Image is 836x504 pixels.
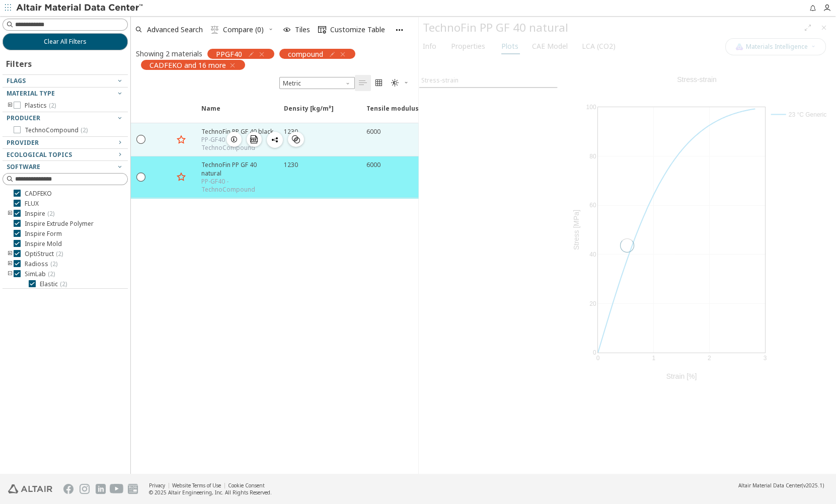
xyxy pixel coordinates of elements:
[318,26,326,34] i: 
[3,75,128,87] button: Flags
[149,482,165,489] a: Privacy
[279,77,355,89] div: Unit System
[371,75,387,91] button: Tile View
[25,250,63,258] span: OptiStruct
[7,138,39,147] span: Provider
[201,104,220,122] span: Name
[25,210,54,218] span: Inspire
[292,135,300,143] i: 
[3,50,37,74] div: Filters
[201,178,278,194] div: PP-GF40 - TechnoCompound
[226,132,242,147] button: Details
[7,250,14,258] i: toogle group
[279,77,355,89] span: Metric
[360,104,443,122] span: Tensile modulus [MPa]
[7,162,40,171] span: Software
[3,149,128,161] button: Ecological Topics
[25,102,56,110] span: Plastics
[267,132,283,148] button: Share
[25,270,55,278] span: SimLab
[223,26,264,33] span: Compare (0)
[48,270,55,278] span: ( 2 )
[7,89,55,98] span: Material Type
[201,160,278,178] div: TechnoFin PP GF 40 natural
[288,49,323,58] span: compound
[81,126,88,134] span: ( 2 )
[387,75,413,91] button: Theme
[375,79,383,87] i: 
[738,482,824,489] div: (v2025.1)
[7,260,14,268] i: toogle group
[3,112,128,124] button: Producer
[3,161,128,173] button: Software
[288,132,304,147] button: Similar Materials
[216,49,242,58] span: PPGF40
[25,230,62,238] span: Inspire Form
[149,489,272,496] div: © 2025 Altair Engineering, Inc. All Rights Reserved.
[7,102,14,110] i: toogle group
[149,60,226,69] span: CADFEKO and 16 more
[50,260,57,268] span: ( 2 )
[201,127,278,136] div: TechnoFin PP GF 40 black
[295,26,310,33] span: Tiles
[7,150,72,159] span: Ecological Topics
[173,169,189,185] button: Favorite
[136,49,202,58] div: Showing 2 materials
[173,104,195,122] span: Favorite
[366,127,381,136] div: 6000
[247,132,262,147] button: Download PDF
[172,482,221,489] a: Website Terms of Use
[25,260,57,268] span: Radioss
[25,200,39,208] span: FLUX
[56,249,63,258] span: ( 2 )
[7,210,14,218] i: toogle group
[284,127,298,136] div: 1230
[330,26,385,33] span: Customize Table
[25,126,88,134] span: TechnoCompound
[391,79,399,87] i: 
[147,26,203,33] span: Advanced Search
[359,79,367,87] i: 
[25,220,94,228] span: Inspire Extrude Polymer
[211,26,219,34] i: 
[3,137,128,149] button: Provider
[738,482,802,489] span: Altair Material Data Center
[3,88,128,100] button: Material Type
[355,75,371,91] button: Table View
[8,484,52,493] img: Altair Engineering
[47,209,54,218] span: ( 2 )
[278,104,360,122] span: Density [kg/m³]
[7,76,26,85] span: Flags
[195,104,278,122] span: Name
[16,3,144,13] img: Altair Material Data Center
[25,240,62,248] span: Inspire Mold
[7,114,40,122] span: Producer
[3,33,128,50] button: Clear All Filters
[366,104,438,122] span: Tensile modulus [MPa]
[49,101,56,110] span: ( 2 )
[284,160,298,169] div: 1230
[284,104,334,122] span: Density [kg/m³]
[151,104,173,122] span: Expand
[228,482,265,489] a: Cookie Consent
[173,132,189,148] button: Favorite
[40,280,67,288] span: Elastic
[201,136,278,152] div: PP-GF40 - TechnoCompound
[366,160,381,169] div: 6000
[250,135,258,143] i: 
[7,270,14,278] i: toogle group
[44,38,87,46] span: Clear All Filters
[25,190,52,198] span: CADFEKO
[60,280,67,288] span: ( 2 )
